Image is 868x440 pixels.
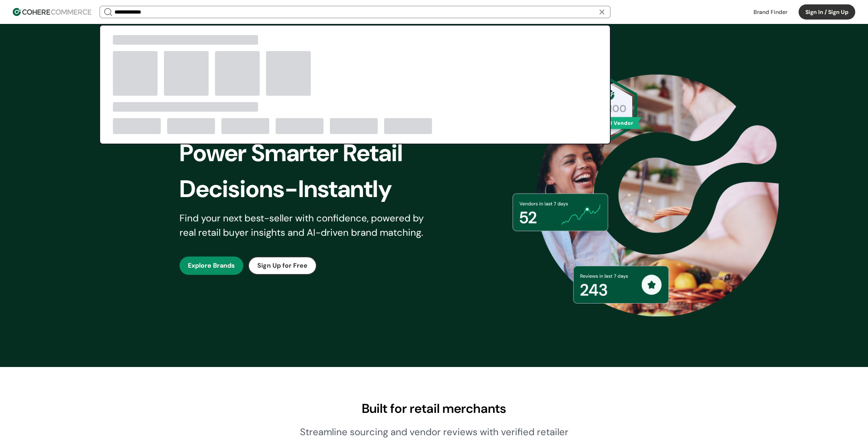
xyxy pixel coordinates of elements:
div: Find your next best-seller with confidence, powered by real retail buyer insights and AI-driven b... [180,211,434,240]
button: Sign In / Sign Up [799,4,855,20]
div: Decisions-Instantly [180,171,448,207]
img: Cohere Logo [13,8,91,16]
button: Sign Up for Free [248,257,317,275]
div: Power Smarter Retail [180,135,448,171]
button: Explore Brands [180,257,243,275]
div: Built for retail merchants [160,399,708,418]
